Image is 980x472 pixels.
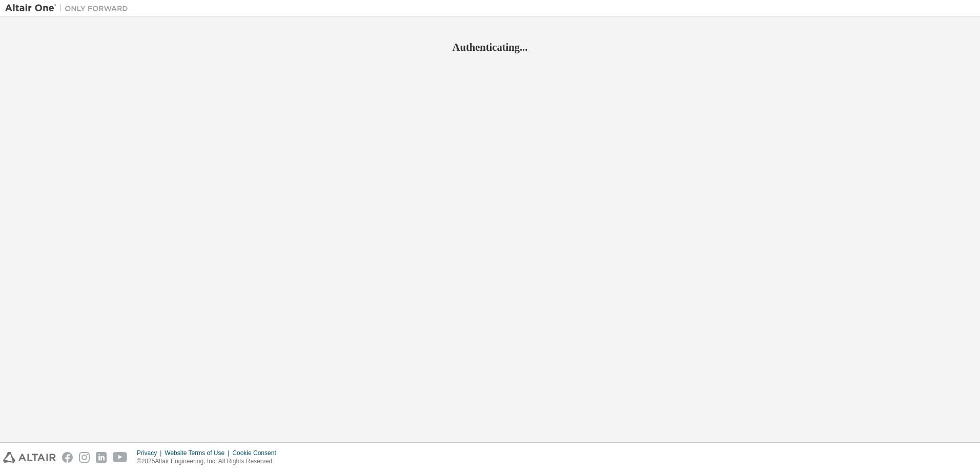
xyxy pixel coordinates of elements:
img: facebook.svg [62,452,73,463]
div: Cookie Consent [232,449,282,457]
img: linkedin.svg [96,452,107,463]
img: Altair One [5,3,133,13]
img: instagram.svg [79,452,90,463]
img: altair_logo.svg [3,452,56,463]
div: Website Terms of Use [165,449,232,457]
div: Privacy [137,449,165,457]
p: © 2025 Altair Engineering, Inc. All Rights Reserved. [137,457,282,466]
h2: Authenticating... [5,41,975,54]
img: youtube.svg [113,452,128,463]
